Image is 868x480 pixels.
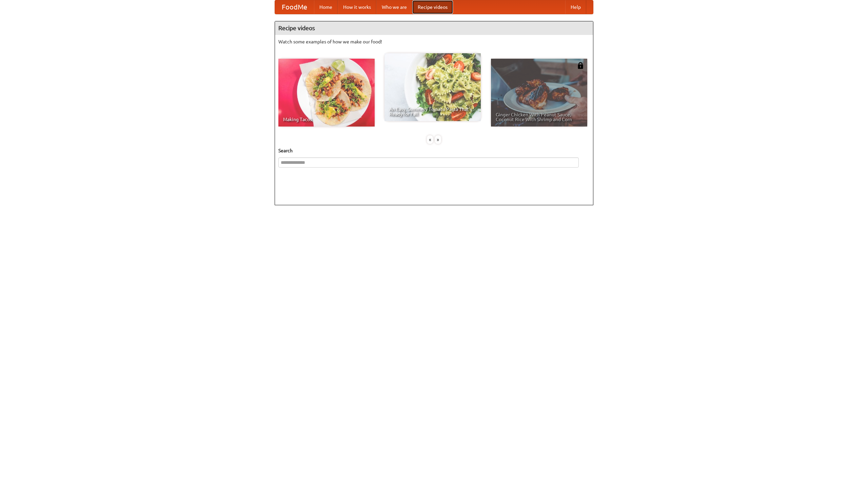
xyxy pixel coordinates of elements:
a: How it works [338,0,376,14]
a: FoodMe [275,0,314,14]
p: Watch some examples of how we make our food! [278,38,590,45]
a: Making Tacos [278,59,375,127]
h5: Search [278,147,590,154]
h4: Recipe videos [275,21,593,35]
a: Home [314,0,338,14]
span: Making Tacos [283,117,370,122]
a: An Easy, Summery Tomato Pasta That's Ready for Fall [384,53,481,121]
span: An Easy, Summery Tomato Pasta That's Ready for Fall [389,107,476,116]
div: « [427,135,433,144]
a: Who we are [376,0,412,14]
a: Help [565,0,586,14]
div: » [435,135,441,144]
img: 483408.png [577,62,584,69]
a: Recipe videos [412,0,453,14]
